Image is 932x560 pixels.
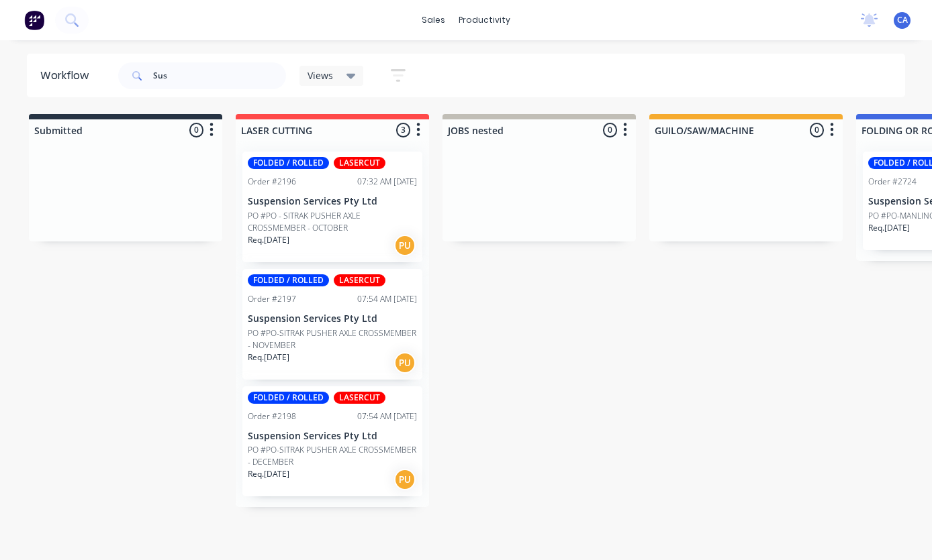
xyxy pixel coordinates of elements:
[242,152,422,262] div: FOLDED / ROLLEDLASERCUTOrder #219607:32 AM [DATE]Suspension Services Pty LtdPO #PO - SITRAK PUSHE...
[308,68,333,82] span: Views
[248,293,296,305] div: Order #2197
[248,196,417,207] p: Suspension Services Pty Ltd
[24,10,44,30] img: Factory
[248,444,417,468] p: PO #PO-SITRAK PUSHER AXLE CROSSMEMBER - DECEMBER
[334,392,385,404] div: LASERCUT
[357,410,417,423] div: 07:54 AM [DATE]
[248,468,289,480] p: Req. [DATE]
[242,269,422,380] div: FOLDED / ROLLEDLASERCUTOrder #219707:54 AM [DATE]Suspension Services Pty LtdPO #PO-SITRAK PUSHER ...
[868,222,910,234] p: Req. [DATE]
[242,386,422,497] div: FOLDED / ROLLEDLASERCUTOrder #219807:54 AM [DATE]Suspension Services Pty LtdPO #PO-SITRAK PUSHER ...
[334,157,385,169] div: LASERCUT
[248,410,296,423] div: Order #2198
[248,157,329,169] div: FOLDED / ROLLED
[248,313,417,325] p: Suspension Services Pty Ltd
[153,62,286,89] input: Search for orders...
[357,293,417,305] div: 07:54 AM [DATE]
[394,352,416,374] div: PU
[897,14,908,26] span: CA
[394,235,416,256] div: PU
[248,431,417,442] p: Suspension Services Pty Ltd
[248,327,417,351] p: PO #PO-SITRAK PUSHER AXLE CROSSMEMBER - NOVEMBER
[452,10,517,30] div: productivity
[357,176,417,188] div: 07:32 AM [DATE]
[334,274,385,286] div: LASERCUT
[394,469,416,490] div: PU
[248,274,329,286] div: FOLDED / ROLLED
[868,176,917,188] div: Order #2724
[415,10,452,30] div: sales
[248,210,417,234] p: PO #PO - SITRAK PUSHER AXLE CROSSMEMBER - OCTOBER
[248,392,329,404] div: FOLDED / ROLLED
[40,68,95,84] div: Workflow
[248,351,289,363] p: Req. [DATE]
[248,176,296,188] div: Order #2196
[248,234,289,246] p: Req. [DATE]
